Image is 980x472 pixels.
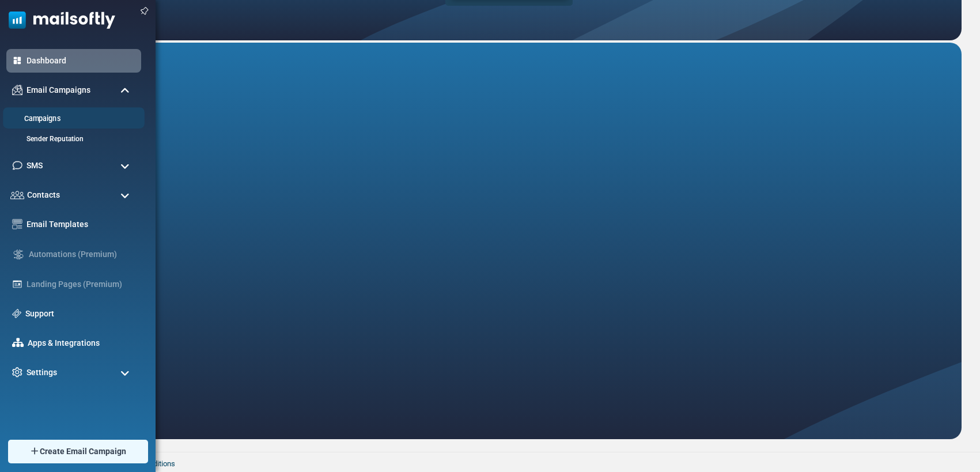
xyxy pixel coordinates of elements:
img: email-templates-icon.svg [12,219,22,229]
span: Settings [27,367,57,379]
img: sms-icon.png [12,160,22,171]
a: Campaigns [3,114,141,124]
a: Apps & Integrations [28,337,135,349]
img: settings-icon.svg [12,367,22,377]
img: support-icon.svg [12,309,21,318]
img: dashboard-icon-active.svg [12,55,22,66]
img: campaigns-icon.png [12,85,22,95]
span: Email Campaigns [27,84,90,96]
img: workflow.svg [12,248,25,261]
span: SMS [27,160,43,172]
span: Contacts [27,189,60,201]
img: contacts-icon.svg [10,191,24,199]
span: Create Email Campaign [40,445,126,458]
a: Sender Reputation [6,134,138,144]
iframe: Customer Support AI Agent [56,43,962,439]
a: Support [25,308,135,320]
img: landing_pages.svg [12,279,22,289]
a: Email Templates [27,218,135,231]
a: Dashboard [27,55,135,67]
